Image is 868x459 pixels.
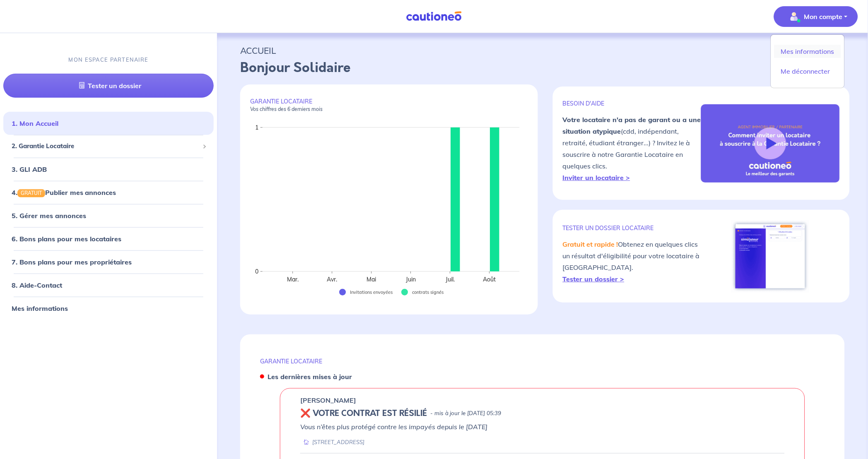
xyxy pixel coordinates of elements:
[12,235,121,243] a: 6. Bons plans pour mes locataires
[12,119,58,127] a: 1. Mon Accueil
[804,12,843,22] p: Mon compte
[240,58,845,78] p: Bonjour Solidaire
[563,115,701,135] strong: Votre locataire n'a pas de garant ou a une situation atypique
[327,276,338,283] text: Avr.
[12,258,132,266] a: 7. Bons plans pour mes propriétaires
[260,358,825,365] p: GARANTIE LOCATAIRE
[3,277,214,293] div: 8. Aide-Contact
[563,240,618,248] em: Gratuit et rapide !
[445,276,455,283] text: Juil.
[3,115,214,132] div: 1. Mon Accueil
[300,409,785,418] div: state: REVOKED, Context: ,
[255,268,258,275] text: 0
[731,220,810,293] img: simulateur.png
[3,138,214,154] div: 2. Garantie Locataire
[430,409,502,418] p: - mis à jour le [DATE] 05:39
[12,188,116,197] a: 4.GRATUITPublier mes annonces
[300,395,356,405] p: [PERSON_NAME]
[300,422,785,432] p: Vous n’êtes plus protégé contre les impayés depuis le [DATE]
[69,56,149,64] p: MON ESPACE PARTENAIRE
[268,372,352,381] strong: Les dernières mises à jour
[563,224,702,232] p: TESTER un dossier locataire
[563,100,702,107] p: BESOIN D'AIDE
[771,34,845,88] div: illu_account_valid_menu.svgMon compte
[12,211,86,220] a: 5. Gérer mes annonces
[250,98,528,113] p: GARANTIE LOCATAIRE
[563,275,624,283] a: Tester un dossier >
[563,114,702,183] p: (cdd, indépendant, retraité, étudiant étranger...) ? Invitez le à souscrire à notre Garantie Loca...
[300,438,364,446] div: [STREET_ADDRESS]
[367,276,376,283] text: Mai
[287,276,299,283] text: Mar.
[774,45,841,58] a: Mes informations
[12,281,62,289] a: 8. Aide-Contact
[300,409,427,418] h5: ❌ VOTRE CONTRAT EST RÉSILIÉ
[12,142,199,151] span: 2. Garantie Locataire
[563,173,630,182] a: Inviter un locataire >
[483,276,496,283] text: Août
[403,11,465,22] img: Cautioneo
[701,104,840,182] img: video-gli-new-none.jpg
[3,184,214,201] div: 4.GRATUITPublier mes annonces
[3,231,214,247] div: 6. Bons plans pour mes locataires
[3,207,214,224] div: 5. Gérer mes annonces
[255,124,258,131] text: 1
[563,238,702,285] p: Obtenez en quelques clics un résultat d'éligibilité pour votre locataire à [GEOGRAPHIC_DATA].
[3,74,214,98] a: Tester un dossier
[12,165,47,173] a: 3. GLI ADB
[3,300,214,317] div: Mes informations
[774,6,858,27] button: illu_account_valid_menu.svgMon compte
[405,276,416,283] text: Juin
[250,106,323,112] em: Vos chiffres des 6 derniers mois
[788,10,801,23] img: illu_account_valid_menu.svg
[12,304,68,312] a: Mes informations
[774,65,841,78] a: Me déconnecter
[240,43,845,58] p: ACCUEIL
[3,161,214,178] div: 3. GLI ADB
[3,254,214,270] div: 7. Bons plans pour mes propriétaires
